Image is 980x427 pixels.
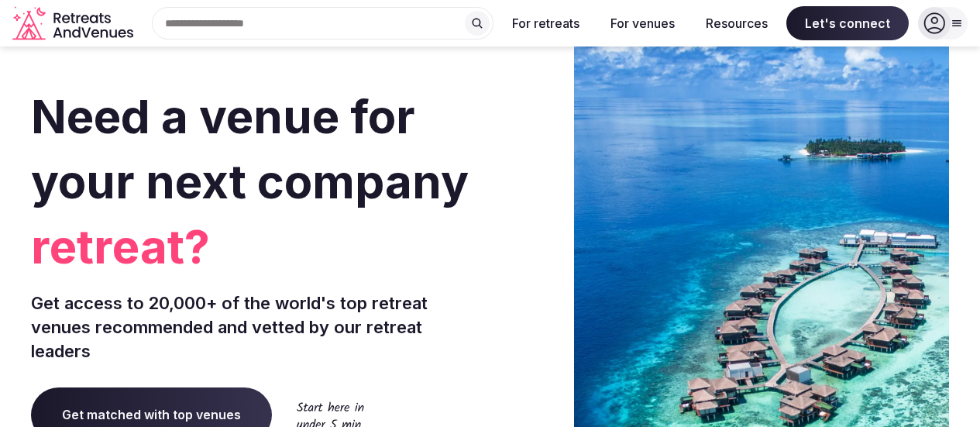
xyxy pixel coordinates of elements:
[12,6,136,41] a: Visit the homepage
[693,6,780,40] button: Resources
[500,6,592,40] button: For retreats
[786,6,909,40] span: Let's connect
[31,214,484,279] span: retreat?
[598,6,687,40] button: For venues
[31,291,484,363] p: Get access to 20,000+ of the world's top retreat venues recommended and vetted by our retreat lea...
[31,88,469,209] span: Need a venue for your next company
[12,6,136,41] svg: Retreats and Venues company logo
